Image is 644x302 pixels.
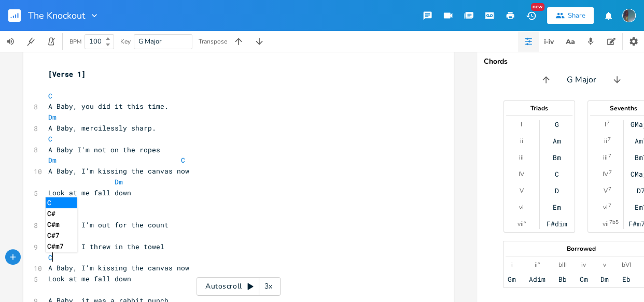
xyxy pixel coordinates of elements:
div: C [555,170,559,178]
span: A Baby, mercilessly sharp. [48,123,156,133]
sup: 7 [608,185,611,193]
span: Look at me fall down [48,274,131,283]
div: Triads [504,105,575,111]
div: IV [519,170,524,178]
span: Look at me fall down [48,188,131,197]
div: Share [568,11,585,20]
span: G Major [138,37,162,46]
div: I [521,120,522,128]
sup: 7 [608,135,611,143]
li: C [46,197,77,208]
div: v [603,261,606,269]
div: Autoscroll [197,277,281,296]
div: iv [581,261,586,269]
span: A Baby, I'm out for the count [48,220,169,229]
img: Caio Langlois [622,9,636,22]
div: Gm [508,275,516,283]
span: A Baby, I threw in the towel [48,242,164,251]
li: C# [46,208,77,219]
div: I [605,120,606,128]
div: Adim [529,275,545,283]
sup: 7b5 [609,218,619,226]
div: iii [519,153,524,162]
span: The Knockout [28,11,85,20]
div: i [511,261,513,269]
span: A Baby, I'm kissing the canvas now [48,263,189,272]
div: vi [519,203,524,211]
div: Eb [622,275,631,283]
li: C#7 [46,230,77,241]
span: C [48,253,52,262]
li: C#m [46,219,77,230]
span: Dm [48,112,57,122]
div: IV [603,170,608,178]
span: [Verse 1] [48,69,86,79]
span: A Baby, you did it this time. [48,102,169,111]
div: ii° [535,261,540,269]
span: A Baby I'm not on the ropes [48,145,160,154]
div: Bm [553,153,561,162]
sup: 7 [607,119,610,127]
div: G [555,120,559,128]
div: ii [604,137,607,145]
div: vii [603,220,609,228]
div: 3x [259,277,278,296]
div: Transpose [199,38,227,45]
span: C [181,155,185,165]
div: bVI [622,261,631,269]
div: Cm [579,275,587,283]
div: Am [553,137,561,145]
div: vii° [517,220,526,228]
span: C [48,134,52,143]
sup: 7 [609,168,612,177]
span: C [48,91,52,100]
button: Share [547,7,594,24]
div: BPM [69,39,81,45]
div: New [531,3,544,11]
div: Dm [600,275,609,283]
span: Dm [48,155,57,165]
div: bIII [558,261,567,269]
div: V [520,186,524,195]
sup: 7 [608,202,611,210]
div: V [604,186,608,195]
li: C#m7 [46,241,77,252]
div: ii [520,137,523,145]
div: vi [603,203,608,211]
div: Em [553,203,561,211]
sup: 7 [608,152,611,160]
div: Bb [558,275,567,283]
div: Key [120,38,131,45]
span: G Major [567,74,596,86]
button: New [521,6,541,25]
span: Dm [115,177,123,186]
span: A Baby, I'm kissing the canvas now [48,166,189,176]
div: D [555,186,559,195]
div: F#dim [547,220,567,228]
div: iii [603,153,608,162]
